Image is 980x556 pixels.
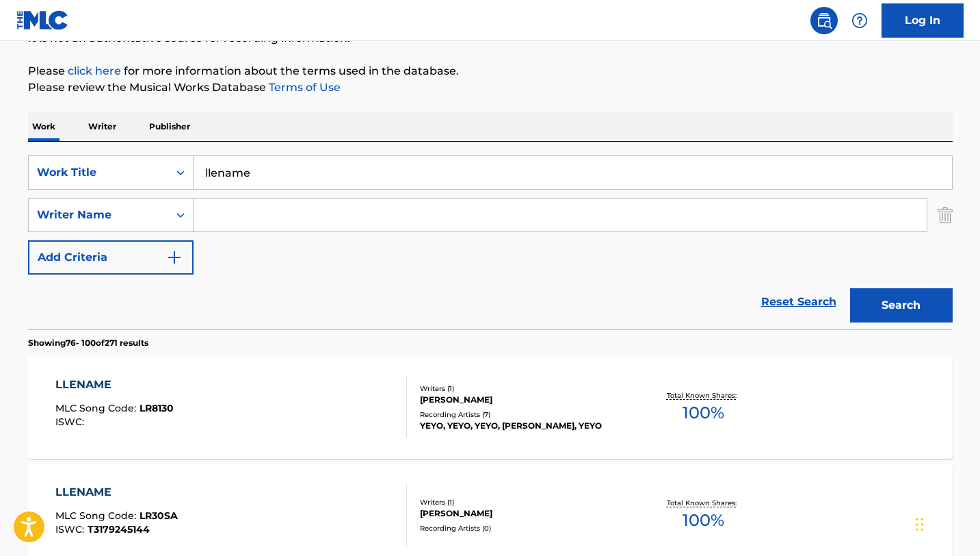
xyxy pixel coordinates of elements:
img: help [851,12,868,29]
div: Widget de chat [912,490,980,556]
div: Arrastrar [916,504,924,545]
span: LR8130 [140,402,174,414]
img: search [816,12,832,29]
a: LLENAMEMLC Song Code:LR8130ISWC:Writers (1)[PERSON_NAME]Recording Artists (7)YEYO, YEYO, YEYO, [P... [28,356,953,459]
span: ISWC : [55,523,88,535]
img: MLC Logo [16,10,69,30]
p: Please for more information about the terms used in the database. [28,63,953,79]
div: Writers ( 1 ) [420,497,626,507]
span: ISWC : [55,416,88,428]
div: Writers ( 1 ) [420,383,626,394]
a: Public Search [810,7,838,34]
span: LR30SA [140,509,178,522]
p: Writer [84,112,120,141]
p: Please review the Musical Works Database [28,79,953,96]
p: Publisher [145,112,194,141]
a: Terms of Use [266,81,341,94]
p: Total Known Shares: [667,498,740,508]
iframe: Chat Widget [912,490,980,556]
div: Help [846,7,873,34]
span: 100 % [683,401,724,425]
button: Search [850,288,953,323]
img: 9d2ae6d4665cec9f34b9.svg [166,249,183,266]
div: Recording Artists ( 0 ) [420,523,626,533]
div: Work Title [37,164,160,181]
span: 100 % [683,508,724,533]
div: LLENAME [55,377,174,393]
div: YEYO, YEYO, YEYO, [PERSON_NAME], YEYO [420,420,626,432]
form: Search Form [28,155,953,329]
div: LLENAME [55,484,178,501]
img: Delete Criterion [938,198,953,232]
div: [PERSON_NAME] [420,507,626,520]
p: Total Known Shares: [667,390,740,401]
p: Work [28,112,59,141]
div: Writer Name [37,207,160,223]
span: T3179245144 [88,523,150,535]
div: [PERSON_NAME] [420,394,626,406]
button: Add Criteria [28,240,194,275]
div: Recording Artists ( 7 ) [420,409,626,420]
p: Showing 76 - 100 of 271 results [28,337,148,349]
a: Reset Search [754,287,843,317]
span: MLC Song Code : [55,509,140,522]
a: Log In [882,3,964,38]
span: MLC Song Code : [55,402,140,414]
a: click here [68,64,121,77]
